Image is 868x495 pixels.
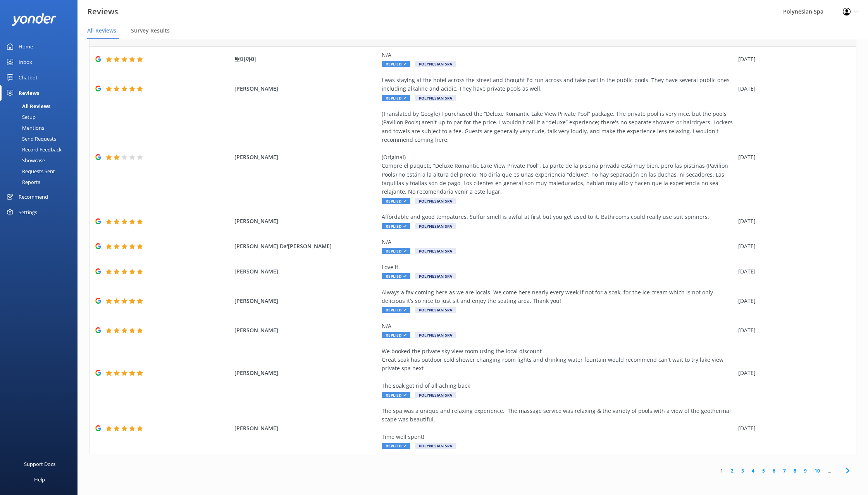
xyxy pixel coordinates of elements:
span: Polynesian Spa [415,223,456,229]
div: [DATE] [738,326,846,335]
span: Polynesian Spa [415,95,456,101]
a: 8 [790,467,800,474]
span: Replied [382,392,410,398]
h3: Reviews [87,5,118,18]
div: All Reviews [5,101,50,112]
div: (Translated by Google) I purchased the “Deluxe Romantic Lake View Private Pool” package. The priv... [382,110,734,196]
a: 1 [716,467,727,474]
span: Survey Results [131,27,170,34]
a: 9 [800,467,811,474]
span: Polynesian Spa [415,307,456,313]
span: Replied [382,443,410,449]
div: Requests Sent [5,166,55,177]
div: [DATE] [738,153,846,162]
div: Inbox [19,54,32,70]
span: All Reviews [87,27,116,34]
div: Settings [19,205,37,220]
a: Mentions [5,122,77,133]
span: 뽀미까미 [234,55,377,64]
div: Send Requests [5,133,56,144]
div: [DATE] [738,297,846,305]
div: Record Feedback [5,144,62,155]
a: 7 [779,467,790,474]
a: Send Requests [5,133,77,144]
div: Chatbot [19,70,38,85]
span: Replied [382,248,410,254]
div: The spa was a unique and relaxing experience. The massage service was relaxing & the variety of p... [382,407,734,442]
div: Help [34,472,45,487]
span: ... [824,467,835,474]
div: Support Docs [24,456,55,472]
div: N/A [382,51,734,59]
a: 10 [811,467,824,474]
a: 3 [737,467,748,474]
span: Polynesian Spa [415,443,456,449]
span: Polynesian Spa [415,198,456,204]
span: Replied [382,307,410,313]
div: [DATE] [738,267,846,276]
span: [PERSON_NAME] [234,267,377,276]
div: Reviews [19,85,39,101]
span: Polynesian Spa [415,273,456,279]
span: Replied [382,332,410,338]
div: I was staying at the hotel across the street and thought I'd run across and take part in the publ... [382,76,734,93]
a: Showcase [5,155,77,166]
span: [PERSON_NAME] [234,217,377,225]
a: Reports [5,177,77,187]
a: Setup [5,112,77,122]
a: All Reviews [5,101,77,112]
img: yonder-white-logo.png [12,13,56,26]
a: 4 [748,467,758,474]
div: [DATE] [738,84,846,93]
div: Reports [5,177,40,187]
span: [PERSON_NAME] [234,153,377,162]
a: 5 [758,467,769,474]
span: Polynesian Spa [415,248,456,254]
div: [DATE] [738,55,846,64]
span: [PERSON_NAME] [234,369,377,377]
span: Replied [382,198,410,204]
a: 6 [769,467,779,474]
span: [PERSON_NAME] [234,297,377,305]
div: [DATE] [738,217,846,225]
a: 2 [727,467,737,474]
span: [PERSON_NAME] [234,424,377,433]
div: N/A [382,322,734,330]
a: Requests Sent [5,166,77,177]
span: [PERSON_NAME] Da'[PERSON_NAME] [234,242,377,251]
span: Polynesian Spa [415,332,456,338]
div: Mentions [5,122,44,133]
div: Setup [5,112,36,122]
div: Always a fav coming here as we are locals. We come here nearly every week if not for a soak, for ... [382,288,734,306]
span: Polynesian Spa [415,61,456,67]
div: Showcase [5,155,45,166]
a: Record Feedback [5,144,77,155]
span: Polynesian Spa [415,392,456,398]
span: Replied [382,273,410,279]
div: Affordable and good tempatures. Sulfur smell is awful at first but you get used to it. Bathrooms ... [382,213,734,221]
div: Recommend [19,189,48,205]
div: [DATE] [738,424,846,433]
div: [DATE] [738,242,846,251]
span: [PERSON_NAME] [234,326,377,335]
div: Love it. [382,263,734,272]
span: Replied [382,223,410,229]
div: N/A [382,238,734,246]
div: [DATE] [738,369,846,377]
div: Home [19,39,33,54]
span: Replied [382,61,410,67]
span: [PERSON_NAME] [234,84,377,93]
div: We booked the private sky view room using the local discount Great soak has outdoor cold shower c... [382,347,734,390]
span: Replied [382,95,410,101]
